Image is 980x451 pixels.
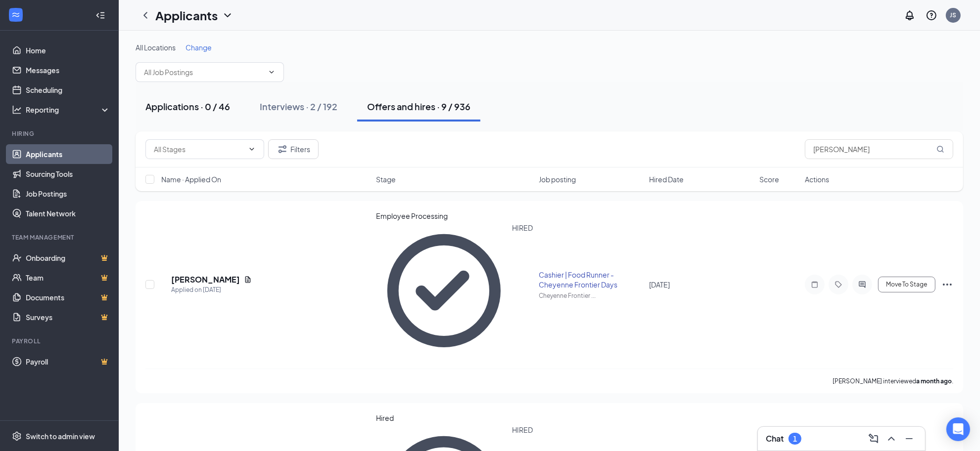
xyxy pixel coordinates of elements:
[512,223,533,359] div: HIRED
[12,431,22,441] svg: Settings
[26,60,110,80] a: Messages
[154,144,244,155] input: All Stages
[145,100,230,113] div: Applications · 0 / 46
[926,9,937,21] svg: QuestionInfo
[26,105,111,115] div: Reporting
[26,80,110,100] a: Scheduling
[248,145,256,153] svg: ChevronDown
[268,68,276,76] svg: ChevronDown
[136,43,176,52] span: All Locations
[539,174,576,184] span: Job posting
[884,431,899,447] button: ChevronUp
[887,281,928,288] span: Move To Stage
[268,139,319,159] button: Filter Filters
[856,281,868,288] svg: ActiveChat
[916,377,952,385] b: a month ago
[805,139,953,159] input: Search in offers and hires
[155,7,218,24] h1: Applicants
[793,435,797,443] div: 1
[171,274,240,285] h5: [PERSON_NAME]
[12,129,108,138] div: Hiring
[805,174,829,184] span: Actions
[376,223,512,359] svg: CheckmarkCircle
[866,431,882,447] button: ComposeMessage
[809,281,821,288] svg: Note
[539,291,643,300] div: Cheyenne Frontier ...
[539,270,643,289] div: Cashier | Food Runner - Cheyenne Frontier Days
[833,377,953,385] p: [PERSON_NAME] interviewed .
[277,143,288,155] svg: Filter
[12,233,108,242] div: Team Management
[886,433,897,445] svg: ChevronUp
[95,10,105,20] svg: Collapse
[901,431,917,447] button: Minimize
[950,11,957,19] div: JS
[376,413,533,423] div: Hired
[186,43,212,52] span: Change
[376,174,396,184] span: Stage
[144,67,264,78] input: All Job Postings
[26,164,110,184] a: Sourcing Tools
[936,145,944,153] svg: MagnifyingGlass
[649,174,684,184] span: Hired Date
[171,285,252,295] div: Applied on [DATE]
[833,281,844,288] svg: Tag
[26,307,110,327] a: SurveysCrown
[904,9,916,21] svg: Notifications
[26,144,110,164] a: Applicants
[367,100,470,113] div: Offers and hires · 9 / 936
[161,174,221,184] span: Name · Applied On
[26,248,110,268] a: OnboardingCrown
[946,417,970,441] div: Open Intercom Messenger
[26,352,110,371] a: PayrollCrown
[26,41,110,60] a: Home
[140,9,151,21] svg: ChevronLeft
[12,105,22,115] svg: Analysis
[26,431,95,441] div: Switch to admin view
[941,279,953,290] svg: Ellipses
[26,184,110,204] a: Job Postings
[759,174,779,184] span: Score
[222,9,233,21] svg: ChevronDown
[376,211,533,221] div: Employee Processing
[26,287,110,307] a: DocumentsCrown
[903,433,915,445] svg: Minimize
[26,204,110,223] a: Talent Network
[12,337,108,345] div: Payroll
[26,268,110,287] a: TeamCrown
[649,280,670,289] span: [DATE]
[11,10,21,20] svg: WorkstreamLogo
[868,433,880,445] svg: ComposeMessage
[244,276,252,284] svg: Document
[766,433,784,444] h3: Chat
[260,100,337,113] div: Interviews · 2 / 192
[878,277,935,292] button: Move To Stage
